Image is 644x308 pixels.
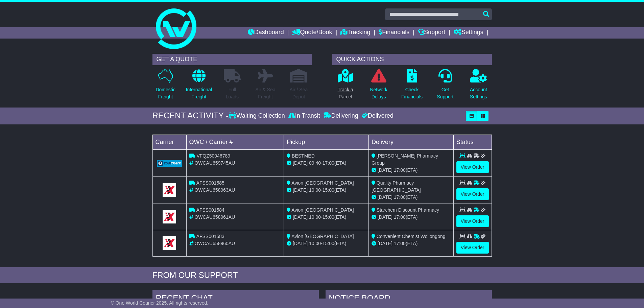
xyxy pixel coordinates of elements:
[470,69,487,104] a: AccountSettings
[470,86,487,100] p: Account Settings
[437,86,453,100] p: Get Support
[163,210,176,223] img: GetCarrierServiceLogo
[157,160,182,167] img: GetCarrierServiceLogo
[368,135,453,149] td: Delivery
[323,214,334,220] span: 15:00
[196,180,224,186] span: AFSS001585
[293,241,308,246] span: [DATE]
[287,214,366,221] div: - (ETA)
[196,153,230,159] span: VFQZ50046789
[372,153,438,166] span: [PERSON_NAME] Pharmacy Group
[194,241,235,246] span: OWCAU658960AU
[377,207,439,213] span: Starchem Discount Pharmacy
[163,183,176,197] img: GetCarrierServiceLogo
[436,69,454,104] a: GetSupport
[111,300,209,306] span: © One World Courier 2025. All rights reserved.
[378,214,392,220] span: [DATE]
[152,111,229,121] div: RECENT ACTIVITY -
[293,214,308,220] span: [DATE]
[453,135,492,149] td: Status
[372,180,421,193] span: Quality Pharmacy [GEOGRAPHIC_DATA]
[322,112,360,120] div: Delivering
[378,241,392,246] span: [DATE]
[152,270,492,280] div: FROM OUR SUPPORT
[291,207,354,213] span: Avion [GEOGRAPHIC_DATA]
[287,187,366,194] div: - (ETA)
[340,27,370,39] a: Tracking
[152,54,312,65] div: GET A QUOTE
[309,214,321,220] span: 10:00
[186,135,284,149] td: OWC / Carrier #
[378,194,392,200] span: [DATE]
[224,86,241,100] p: Full Loads
[196,234,224,239] span: AFSS001583
[156,86,175,100] p: Domestic Freight
[293,160,308,166] span: [DATE]
[248,27,284,39] a: Dashboard
[360,112,393,120] div: Delivered
[292,153,315,159] span: BESTMED
[323,187,334,193] span: 15:00
[401,86,423,100] p: Check Financials
[372,240,451,247] div: (ETA)
[456,215,489,227] a: View Order
[338,86,353,100] p: Track a Parcel
[394,167,406,173] span: 17:00
[394,241,406,246] span: 17:00
[372,214,451,221] div: (ETA)
[401,69,423,104] a: CheckFinancials
[163,236,176,250] img: GetCarrierServiceLogo
[309,241,321,246] span: 10:00
[454,27,483,39] a: Settings
[287,112,322,120] div: In Transit
[369,69,387,104] a: NetworkDelays
[186,69,212,104] a: InternationalFreight
[337,69,354,104] a: Track aParcel
[372,167,451,174] div: (ETA)
[309,160,321,166] span: 09:40
[418,27,445,39] a: Support
[194,214,235,220] span: OWCAU658961AU
[256,86,276,100] p: Air & Sea Freight
[332,54,492,65] div: QUICK ACTIONS
[456,188,489,200] a: View Order
[323,241,334,246] span: 15:00
[284,135,369,149] td: Pickup
[379,27,409,39] a: Financials
[456,242,489,254] a: View Order
[229,112,286,120] div: Waiting Collection
[292,27,332,39] a: Quote/Book
[370,86,387,100] p: Network Delays
[394,194,406,200] span: 17:00
[186,86,212,100] p: International Freight
[290,86,308,100] p: Air / Sea Depot
[155,69,175,104] a: DomesticFreight
[196,207,224,213] span: AFSS001584
[194,160,235,166] span: OWCAU659745AU
[372,194,451,201] div: (ETA)
[394,214,406,220] span: 17:00
[377,234,446,239] span: Convenient Chemist Wollongong
[287,240,366,247] div: - (ETA)
[378,167,392,173] span: [DATE]
[291,180,354,186] span: Avion [GEOGRAPHIC_DATA]
[194,187,235,193] span: OWCAU658963AU
[291,234,354,239] span: Avion [GEOGRAPHIC_DATA]
[323,160,334,166] span: 17:00
[309,187,321,193] span: 10:00
[456,161,489,173] a: View Order
[152,135,186,149] td: Carrier
[287,160,366,167] div: - (ETA)
[293,187,308,193] span: [DATE]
